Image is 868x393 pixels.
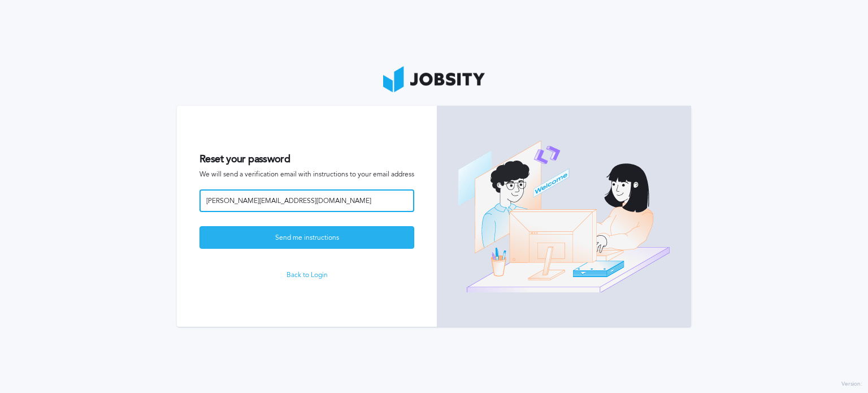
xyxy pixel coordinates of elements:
h2: Reset your password [199,153,414,165]
a: Back to Login [199,271,414,279]
span: We will send a verification email with instructions to your email address [199,171,414,179]
div: Send me instructions [200,227,414,249]
button: Send me instructions [199,226,414,249]
input: Email address [199,189,414,212]
label: Version: [841,381,862,388]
